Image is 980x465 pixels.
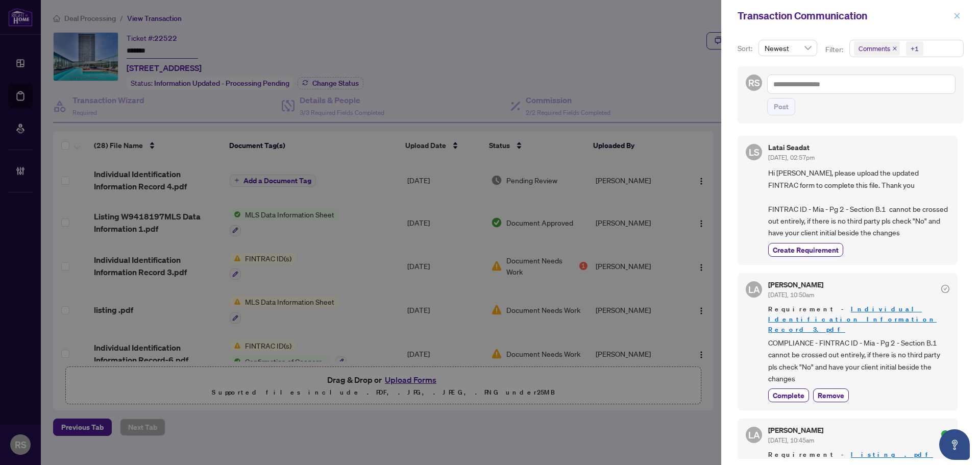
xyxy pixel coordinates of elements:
span: Requirement - [768,450,949,460]
span: RS [748,76,760,90]
button: Complete [768,388,809,402]
a: listing .pdf [851,450,933,459]
span: Create Requirement [773,244,839,255]
span: [DATE], 10:45am [768,436,814,444]
button: Remove [813,388,849,402]
span: [DATE], 02:57pm [768,154,815,161]
span: Comments [859,43,890,54]
span: Newest [765,40,811,56]
span: close [953,12,961,19]
span: close [892,46,897,51]
span: Complete [773,390,804,401]
span: LS [749,145,759,159]
span: [DATE], 10:50am [768,291,814,299]
a: Individual Identification Information Record 3.pdf [768,305,937,334]
span: check-circle [941,430,949,438]
span: COMPLIANCE - FINTRAC ID - Mia - Pg 2 - Section B.1 cannot be crossed out entirely, if there is no... [768,337,949,385]
button: Post [767,98,795,115]
span: LA [748,282,760,297]
span: Requirement - [768,304,949,335]
h5: [PERSON_NAME] [768,427,823,434]
button: Create Requirement [768,243,843,257]
button: Open asap [939,429,970,460]
span: Remove [818,390,844,401]
span: LA [748,428,760,442]
span: check-circle [941,285,949,293]
div: Transaction Communication [738,8,950,23]
h5: Latai Seadat [768,144,815,151]
p: Sort: [738,43,754,54]
p: Filter: [825,44,845,55]
div: +1 [911,43,919,54]
span: Hi [PERSON_NAME], please upload the updated FINTRAC form to complete this file. Thank you FINTRAC... [768,167,949,238]
h5: [PERSON_NAME] [768,281,823,288]
span: Comments [854,41,900,56]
